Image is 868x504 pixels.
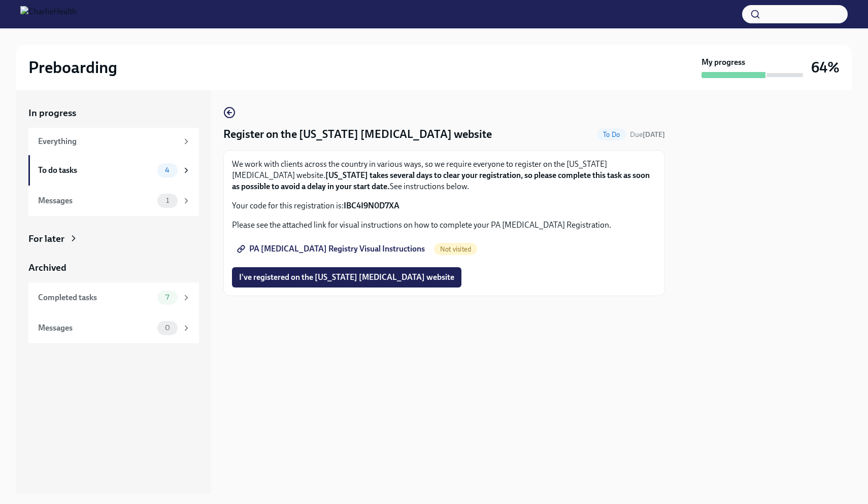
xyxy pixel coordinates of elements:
[28,106,199,120] a: In progress
[223,127,492,142] h4: Register on the [US_STATE] [MEDICAL_DATA] website
[344,201,399,210] strong: IBC4I9N0D7XA
[159,166,176,174] span: 4
[239,272,454,282] span: I've registered on the [US_STATE] [MEDICAL_DATA] website
[232,200,656,211] p: Your code for this registration is:
[702,57,745,68] strong: My progress
[159,294,175,301] span: 7
[28,282,199,313] a: Completed tasks7
[232,220,656,231] p: Please see the attached link for visual instructions on how to complete your PA [MEDICAL_DATA] Re...
[38,292,153,303] div: Completed tasks
[232,170,650,191] strong: [US_STATE] takes several days to clear your registration, so please complete this task as soon as...
[28,313,199,343] a: Messages0
[597,131,626,138] span: To Do
[811,58,840,77] h3: 64%
[38,136,178,147] div: Everything
[28,232,64,245] div: For later
[630,130,665,139] span: Due
[643,130,665,139] strong: [DATE]
[28,57,117,78] h2: Preboarding
[28,261,199,274] a: Archived
[38,195,153,206] div: Messages
[28,128,199,155] a: Everything
[28,232,199,245] a: For later
[28,155,199,186] a: To do tasks4
[630,130,665,139] span: August 16th, 2025 08:00
[239,244,425,254] span: PA [MEDICAL_DATA] Registry Visual Instructions
[434,245,477,253] span: Not visited
[38,165,153,176] div: To do tasks
[232,267,461,287] button: I've registered on the [US_STATE] [MEDICAL_DATA] website
[38,322,153,334] div: Messages
[159,324,176,332] span: 0
[160,197,175,204] span: 1
[232,159,656,192] p: We work with clients across the country in various ways, so we require everyone to register on th...
[232,239,432,259] a: PA [MEDICAL_DATA] Registry Visual Instructions
[28,186,199,216] a: Messages1
[20,6,77,22] img: CharlieHealth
